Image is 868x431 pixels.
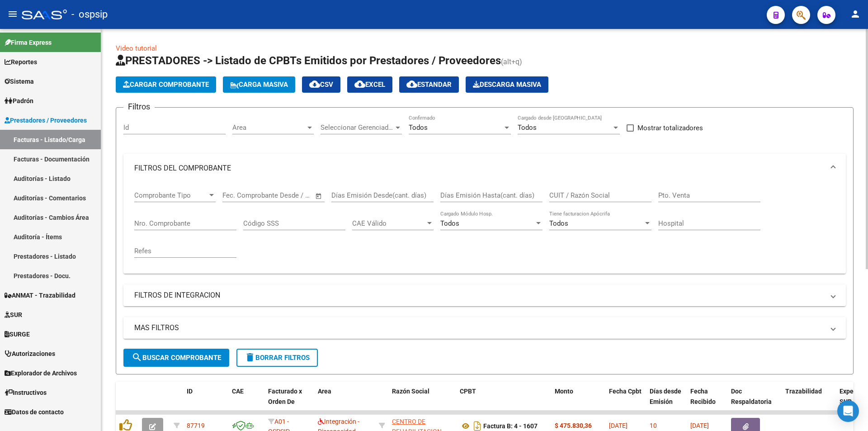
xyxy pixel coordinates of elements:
span: Días desde Emisión [650,388,681,405]
span: Todos [440,219,459,227]
span: PRESTADORES -> Listado de CPBTs Emitidos por Prestadores / Proveedores [116,54,501,67]
datatable-header-cell: Monto [551,382,605,422]
datatable-header-cell: Razón Social [388,382,456,422]
span: Todos [549,219,568,227]
span: Fecha Recibido [690,388,716,405]
datatable-header-cell: Area [314,382,375,422]
mat-icon: person [850,9,861,19]
mat-icon: cloud_download [354,79,365,90]
datatable-header-cell: Facturado x Orden De [264,382,314,422]
span: ID [187,388,193,395]
datatable-header-cell: CPBT [456,382,551,422]
mat-icon: delete [245,352,255,363]
div: FILTROS DEL COMPROBANTE [123,183,846,274]
span: CAE [232,388,244,395]
span: Autorizaciones [5,349,55,359]
mat-expansion-panel-header: FILTROS DEL COMPROBANTE [123,154,846,183]
span: Facturado x Orden De [268,388,302,405]
mat-expansion-panel-header: FILTROS DE INTEGRACION [123,284,846,306]
span: Padrón [5,96,33,106]
mat-icon: cloud_download [309,79,320,90]
span: SURGE [5,329,30,339]
span: - ospsip [71,5,108,24]
button: Estandar [399,76,459,93]
button: Borrar Filtros [236,349,318,367]
span: Mostrar totalizadores [637,123,703,133]
span: Area [232,123,306,132]
span: Todos [518,123,537,132]
span: Firma Express [5,38,52,47]
mat-icon: menu [7,9,18,19]
span: Descarga Masiva [473,81,541,89]
span: Fecha Cpbt [609,388,642,395]
span: CSV [309,81,333,89]
span: ANMAT - Trazabilidad [5,290,75,300]
span: Explorador de Archivos [5,368,77,378]
strong: Factura B: 4 - 1607 [483,422,538,430]
datatable-header-cell: Trazabilidad [782,382,836,422]
h3: Filtros [123,100,155,113]
span: Seleccionar Gerenciador [321,123,394,132]
span: Comprobante Tipo [134,191,208,199]
span: 10 [650,422,657,429]
input: Start date [222,191,252,199]
div: Open Intercom Messenger [837,400,859,422]
span: CPBT [460,388,476,395]
button: EXCEL [347,76,392,93]
span: Doc Respaldatoria [731,388,772,405]
span: Sistema [5,76,34,86]
button: Buscar Comprobante [123,349,229,367]
button: Cargar Comprobante [116,76,216,93]
span: Borrar Filtros [245,354,310,362]
span: [DATE] [690,422,709,429]
span: Area [318,388,331,395]
datatable-header-cell: ID [183,382,228,422]
button: Open calendar [314,191,324,201]
span: Instructivos [5,388,47,398]
span: Cargar Comprobante [123,81,209,89]
datatable-header-cell: Días desde Emisión [646,382,687,422]
span: Estandar [406,81,452,89]
datatable-header-cell: Doc Respaldatoria [727,382,782,422]
span: Todos [409,123,428,132]
span: Trazabilidad [785,388,822,395]
mat-panel-title: MAS FILTROS [134,323,824,333]
span: Razón Social [392,388,429,395]
span: CAE Válido [352,219,425,227]
button: Descarga Masiva [466,76,548,93]
span: SUR [5,310,22,320]
datatable-header-cell: Fecha Cpbt [605,382,646,422]
datatable-header-cell: Fecha Recibido [687,382,727,422]
span: [DATE] [609,422,627,429]
mat-expansion-panel-header: MAS FILTROS [123,317,846,339]
mat-icon: search [132,352,142,363]
mat-icon: cloud_download [406,79,417,90]
span: 87719 [187,422,205,429]
span: Datos de contacto [5,407,64,417]
span: Carga Masiva [230,81,288,89]
input: End date [260,191,304,199]
strong: $ 475.830,36 [555,422,592,429]
span: Monto [555,388,573,395]
mat-panel-title: FILTROS DEL COMPROBANTE [134,163,824,173]
a: Video tutorial [116,44,157,52]
span: Reportes [5,57,37,67]
button: Carga Masiva [223,76,295,93]
span: Buscar Comprobante [132,354,221,362]
datatable-header-cell: CAE [228,382,264,422]
button: CSV [302,76,340,93]
mat-panel-title: FILTROS DE INTEGRACION [134,290,824,300]
span: EXCEL [354,81,385,89]
app-download-masive: Descarga masiva de comprobantes (adjuntos) [466,76,548,93]
span: (alt+q) [501,57,522,66]
span: Prestadores / Proveedores [5,115,87,125]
